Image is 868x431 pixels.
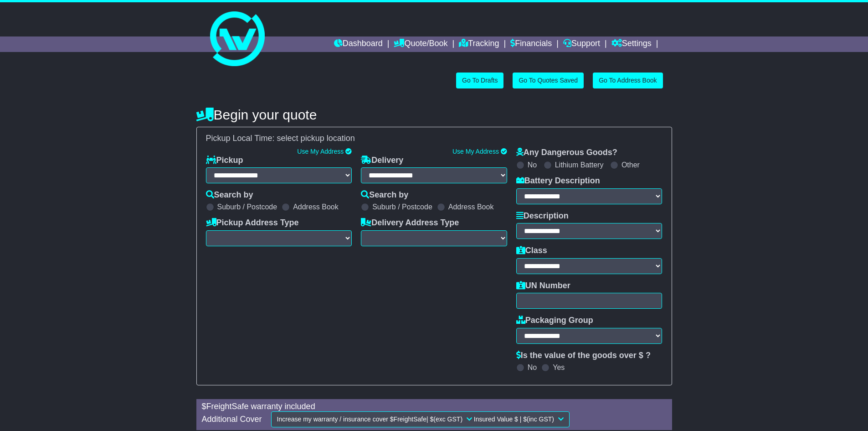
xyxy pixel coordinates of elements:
[206,190,253,200] label: Search by
[334,36,383,52] a: Dashboard
[197,415,267,425] div: Additional Cover
[516,281,570,291] label: UN Number
[513,73,584,88] a: Go To Quotes Saved
[593,73,663,88] a: Go To Address Book
[516,246,547,256] label: Class
[563,36,600,52] a: Support
[206,218,299,228] label: Pickup Address Type
[277,134,355,143] span: select pickup location
[516,316,593,326] label: Packaging Group
[426,415,462,423] span: | $ (exc GST)
[217,203,277,211] label: Suburb / Postcode
[516,176,600,186] label: Battery Description
[293,203,339,211] label: Address Book
[516,211,569,221] label: Description
[448,203,494,211] label: Address Book
[621,161,640,169] label: Other
[456,73,503,88] a: Go To Drafts
[206,156,243,166] label: Pickup
[516,148,617,158] label: Any Dangerous Goods?
[361,190,408,200] label: Search by
[390,415,464,423] span: $ FreightSafe
[361,218,459,228] label: Delivery Address Type
[394,36,447,52] a: Quote/Book
[197,402,671,412] div: $ FreightSafe warranty included
[611,36,652,52] a: Settings
[452,148,499,155] a: Use My Address
[277,415,388,423] span: Increase my warranty / insurance cover
[372,203,432,211] label: Suburb / Postcode
[361,156,403,166] label: Delivery
[555,161,604,169] label: Lithium Battery
[528,363,537,372] label: No
[271,411,570,427] button: Increase my warranty / insurance cover $FreightSafe| $(exc GST) Insured Value $ | $(inc GST)
[459,36,499,52] a: Tracking
[474,415,564,423] span: Insured Value $
[510,36,552,52] a: Financials
[297,148,344,155] a: Use My Address
[553,363,565,372] label: Yes
[528,161,537,169] label: No
[201,134,667,144] div: Pickup Local Time:
[520,415,554,423] span: | $ (inc GST)
[196,107,672,122] h4: Begin your quote
[516,351,651,361] label: Is the value of the goods over $ ?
